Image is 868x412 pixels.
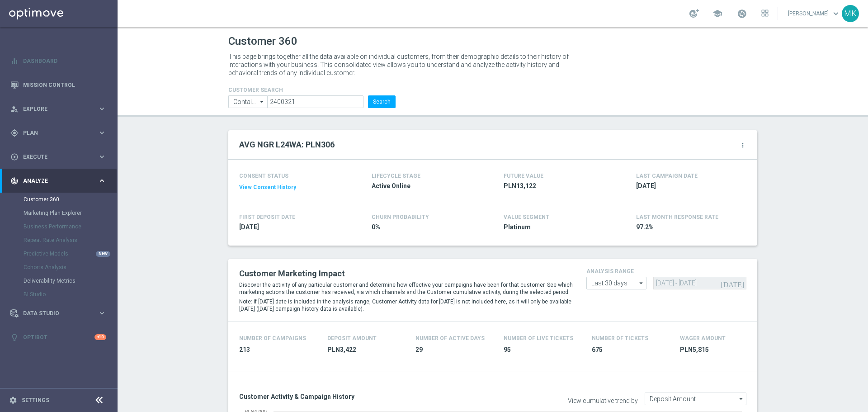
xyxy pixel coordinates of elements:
[504,182,609,190] span: PLN13,122
[239,281,573,296] p: Discover the activity of any particular customer and determine how effective your campaigns have ...
[10,325,106,349] div: Optibot
[10,177,19,185] i: track_changes
[228,52,576,77] p: This page brings together all the data available on individual customers, from their demographic ...
[239,335,306,341] h4: Number of Campaigns
[98,176,106,185] i: keyboard_arrow_right
[94,334,106,340] div: +10
[586,268,746,275] h4: analysis range
[712,9,722,19] span: school
[10,129,98,137] div: Plan
[24,247,117,260] div: Predictive Models
[24,196,94,203] a: Customer 360
[10,153,98,161] div: Execute
[504,214,549,220] h4: VALUE SEGMENT
[10,309,98,317] div: Data Studio
[10,81,107,89] button: Mission Control
[267,95,363,108] input: Enter CID, Email, name or phone
[24,288,117,301] div: BI Studio
[842,5,859,22] div: MK
[372,223,477,232] span: 0%
[24,274,117,288] div: Deliverability Metrics
[239,214,295,220] h4: FIRST DEPOSIT DATE
[10,129,19,137] i: gps_fixed
[23,130,98,136] span: Plan
[23,106,98,112] span: Explore
[504,346,581,354] span: 95
[24,277,94,284] a: Deliverability Metrics
[23,325,94,349] a: Optibot
[239,139,335,150] h2: AVG NGR L24WA: PLN306
[415,335,485,341] h4: Number of Active Days
[10,57,19,65] i: equalizer
[739,142,746,149] i: more_vert
[10,153,107,161] button: play_circle_outline Execute keyboard_arrow_right
[415,346,493,354] span: 29
[23,73,106,97] a: Mission Control
[10,177,98,185] div: Analyze
[10,105,107,113] button: person_search Explore keyboard_arrow_right
[787,7,842,20] a: [PERSON_NAME]keyboard_arrow_down
[24,260,117,274] div: Cohorts Analysis
[24,206,117,220] div: Marketing Plan Explorer
[23,178,98,184] span: Analyze
[24,220,117,233] div: Business Performance
[10,57,107,65] button: equalizer Dashboard
[23,154,98,160] span: Execute
[368,95,396,108] button: Search
[636,214,718,220] span: LAST MONTH RESPONSE RATE
[327,346,405,354] span: PLN3,422
[568,397,638,405] label: View cumulative trend by
[22,398,49,403] a: Settings
[10,177,107,185] button: track_changes Analyze keyboard_arrow_right
[10,333,19,341] i: lightbulb
[586,277,646,289] input: analysis range
[228,95,267,108] input: Contains
[24,233,117,247] div: Repeat Rate Analysis
[10,129,107,137] button: gps_fixed Plan keyboard_arrow_right
[239,223,345,232] span: 2022-04-10
[10,105,19,113] i: person_search
[228,87,396,93] h4: CUSTOMER SEARCH
[737,393,746,405] i: arrow_drop_down
[23,311,98,316] span: Data Studio
[228,35,757,48] h1: Customer 360
[504,335,573,341] h4: Number Of Live Tickets
[637,277,646,289] i: arrow_drop_down
[98,104,106,113] i: keyboard_arrow_right
[592,346,669,354] span: 675
[10,153,19,161] i: play_circle_outline
[24,209,94,217] a: Marketing Plan Explorer
[239,298,573,313] p: Note: if [DATE] date is included in the analysis range, Customer Activity data for [DATE] is not ...
[10,105,98,113] div: Explore
[680,335,726,341] h4: Wager Amount
[239,346,316,354] span: 213
[327,335,377,341] h4: Deposit Amount
[98,152,106,161] i: keyboard_arrow_right
[24,193,117,206] div: Customer 360
[372,173,420,179] h4: LIFECYCLE STAGE
[98,309,106,317] i: keyboard_arrow_right
[10,49,106,73] div: Dashboard
[372,182,477,190] span: Active Online
[98,128,106,137] i: keyboard_arrow_right
[592,335,648,341] h4: Number Of Tickets
[680,346,757,354] span: PLN5,815
[10,334,107,341] div: lightbulb Optibot +10
[239,268,573,279] h2: Customer Marketing Impact
[239,173,345,179] h4: CONSENT STATUS
[10,310,107,317] button: Data Studio keyboard_arrow_right
[96,251,110,257] div: NEW
[636,223,742,232] span: 97.2%
[10,73,106,97] div: Mission Control
[831,9,841,19] span: keyboard_arrow_down
[9,396,17,404] i: settings
[636,173,698,179] h4: LAST CAMPAIGN DATE
[372,214,429,220] span: CHURN PROBABILITY
[258,96,267,108] i: arrow_drop_down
